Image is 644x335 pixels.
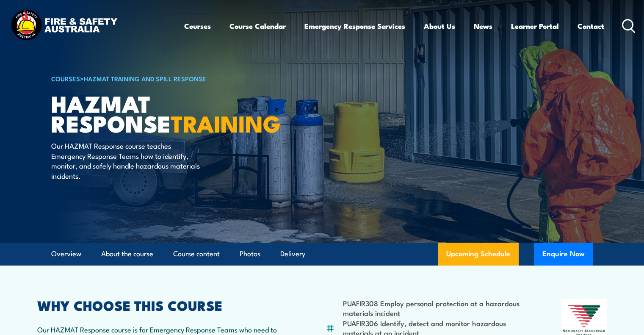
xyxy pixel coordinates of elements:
[511,15,559,37] a: Learner Portal
[101,243,153,265] a: About the course
[280,243,305,265] a: Delivery
[51,141,206,180] p: Our HAZMAT Response course teaches Emergency Response Teams how to identify, monitor, and safely ...
[240,243,260,265] a: Photos
[51,93,260,133] h1: Hazmat Response
[343,298,520,318] li: PUAFIR308 Employ personal protection at a hazardous materials incident
[51,73,260,83] h6: >
[229,15,286,37] a: Course Calendar
[171,105,281,140] strong: TRAINING
[51,243,81,265] a: Overview
[424,15,455,37] a: About Us
[184,15,211,37] a: Courses
[84,74,206,83] a: HAZMAT Training and Spill Response
[37,299,285,311] h2: WHY CHOOSE THIS COURSE
[578,15,604,37] a: Contact
[534,243,593,266] button: Enquire Now
[474,15,492,37] a: News
[304,15,405,37] a: Emergency Response Services
[51,74,80,83] a: COURSES
[173,243,220,265] a: Course content
[438,243,519,266] a: Upcoming Schedule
